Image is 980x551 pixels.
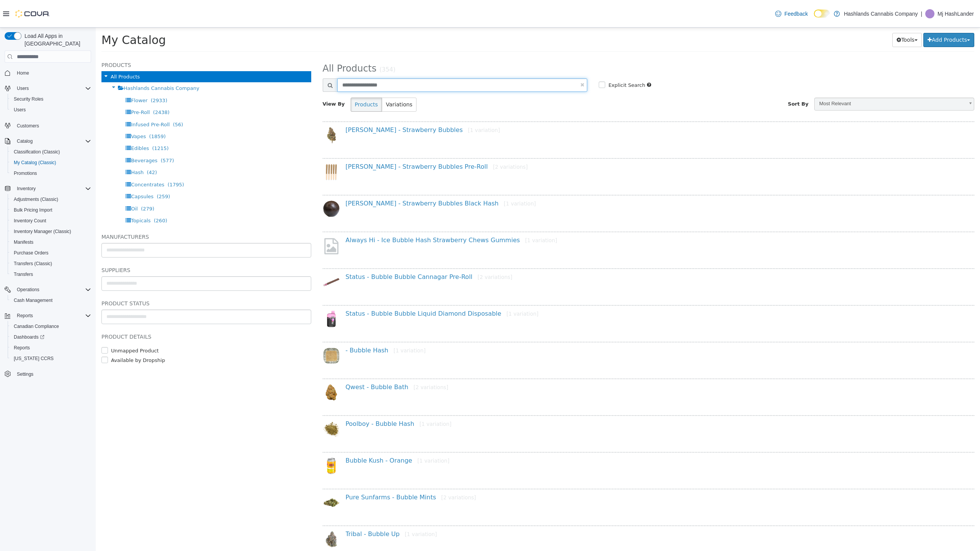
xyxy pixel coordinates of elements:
[11,238,91,247] span: Manifests
[35,130,62,136] span: Beverages
[11,147,91,156] span: Classification (Classic)
[17,287,39,293] span: Operations
[17,313,33,319] span: Reports
[14,250,49,256] span: Purchase Orders
[8,295,94,306] button: Cash Management
[14,370,36,379] a: Settings
[6,205,216,214] h5: Manufacturers
[250,246,417,253] a: Status - Bubble Bubble Cannagar Pre-Roll[2 variations]
[14,196,58,202] span: Adjustments (Classic)
[15,46,44,52] span: All Products
[322,430,354,436] small: [1 variation]
[719,70,879,83] a: Most Relevant
[430,210,462,216] small: [1 variation]
[11,259,55,268] a: Transfers (Classic)
[5,64,91,399] nav: Complex example
[61,166,74,172] span: (259)
[255,70,286,84] button: Products
[227,320,244,337] img: 150
[14,334,44,340] span: Dashboards
[346,467,381,473] small: [2 variations]
[11,195,61,204] a: Adjustments (Classic)
[14,184,39,193] button: Inventory
[17,85,29,91] span: Users
[6,305,216,314] h5: Product Details
[250,282,443,290] a: Status - Bubble Bubble Liquid Diamond Disposable[1 variation]
[397,136,432,142] small: [2 variations]
[2,136,94,147] button: Catalog
[14,84,91,93] span: Users
[8,342,94,353] button: Reports
[8,104,94,115] button: Users
[11,169,91,178] span: Promotions
[8,205,94,215] button: Bulk Pricing Import
[35,70,52,76] span: Flower
[2,310,94,321] button: Reports
[11,333,91,342] span: Dashboards
[797,5,826,20] button: Tools
[8,194,94,205] button: Adjustments (Classic)
[14,285,42,294] button: Operations
[17,371,33,377] span: Settings
[814,10,830,18] input: Dark Mode
[8,215,94,226] button: Inventory Count
[844,9,918,18] p: Hashlands Cannabis Company
[17,123,39,129] span: Customers
[2,120,94,131] button: Customers
[8,237,94,248] button: Manifests
[298,320,330,326] small: [1 variation]
[309,504,341,510] small: [1 variation]
[250,503,341,510] a: Tribal - Bubble Up[1 variation]
[227,73,249,79] span: View By
[227,209,244,228] img: missing-image.png
[14,107,26,113] span: Users
[6,238,216,247] h5: Suppliers
[227,466,244,484] img: 150
[14,184,91,193] span: Inventory
[8,321,94,332] button: Canadian Compliance
[8,332,94,342] a: Dashboards
[17,70,29,76] span: Home
[65,130,78,136] span: (577)
[14,285,91,294] span: Operations
[250,429,354,437] a: Bubble Kush - Orange[1 variation]
[227,503,244,520] img: 150
[14,84,32,93] button: Users
[14,311,91,320] span: Reports
[324,393,356,399] small: [1 variation]
[250,466,381,473] a: Pure Sunfarms - Bubble Mints[2 variations]
[8,269,94,280] button: Transfers
[14,271,33,277] span: Transfers
[250,99,405,106] a: [PERSON_NAME] - Strawberry Bubbles[1 variation]
[14,121,42,130] a: Customers
[14,137,36,146] button: Catalog
[14,261,52,267] span: Transfers (Classic)
[2,67,94,78] button: Home
[11,322,62,331] a: Canadian Compliance
[8,248,94,258] button: Purchase Orders
[35,154,69,160] span: Concentrates
[227,393,244,410] img: 150
[8,226,94,237] button: Inventory Manager (Classic)
[284,39,300,46] small: (354)
[11,354,91,363] span: Washington CCRS
[11,205,56,215] a: Bulk Pricing Import
[250,209,462,216] a: Always Hi - Ice Bubble Hash Strawberry Chews Gummies[1 variation]
[372,99,404,106] small: [1 variation]
[11,95,91,104] span: Security Roles
[58,190,72,196] span: (260)
[11,238,36,247] a: Manifests
[227,136,244,153] img: 150
[11,227,74,236] a: Inventory Manager (Classic)
[11,105,29,114] a: Users
[6,33,216,42] h5: Products
[6,6,70,19] span: My Catalog
[11,343,33,352] a: Reports
[35,166,58,172] span: Capsules
[719,70,868,82] span: Most Relevant
[692,73,713,79] span: Sort By
[13,320,63,327] label: Unmapped Product
[35,118,53,124] span: Edibles
[14,323,59,329] span: Canadian Compliance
